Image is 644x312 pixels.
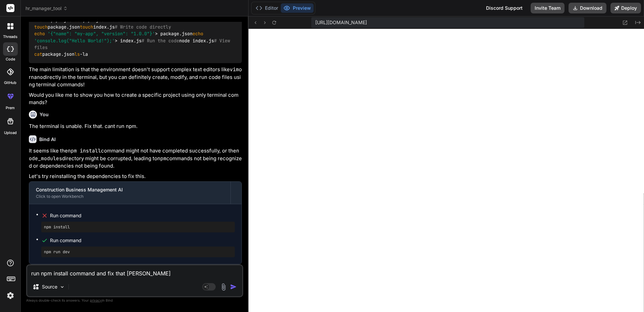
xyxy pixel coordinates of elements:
[5,290,16,301] img: settings
[80,24,93,30] span: touch
[6,56,15,62] label: code
[230,283,237,290] img: icon
[59,284,65,290] img: Pick Models
[4,80,16,86] label: GitHub
[90,298,102,302] span: privacy
[4,130,17,136] label: Upload
[107,17,144,23] span: # Create files
[36,194,224,199] div: Click to open Workbench
[34,51,42,57] span: cat
[253,3,281,13] button: Editor
[34,17,48,23] span: mkdir
[610,3,641,13] button: Deploy
[249,29,644,312] iframe: Preview
[40,111,49,118] h6: You
[74,17,80,23] span: cd
[34,10,233,58] code: my-project my-project package.json index.js > package.json > index.js node index.js package.json -la
[68,147,101,154] code: npm install
[29,173,242,180] p: Let's try reinstalling the dependencies to fix this.
[34,38,233,50] span: # View files
[39,136,56,143] h6: Bind AI
[36,186,224,193] div: Construction Business Management AI
[25,5,68,12] span: hr_manager_tool
[48,31,155,37] span: '{"name": "my-app", "version": "1.0.0"}'
[74,51,80,57] span: ls
[230,66,239,73] code: vim
[569,3,606,13] button: Download
[142,38,179,44] span: # Run the code
[31,74,43,81] code: nano
[42,283,57,290] p: Source
[29,91,242,106] p: Would you like me to show you how to create a specific project using only terminal commands?
[157,155,166,162] code: npm
[115,24,171,30] span: # Write code directly
[482,3,527,13] div: Discord Support
[3,34,17,40] label: threads
[29,147,239,162] code: node_modules
[29,147,242,170] p: It seems like the command might not have completed successfully, or the directory might be corrup...
[315,19,367,26] span: [URL][DOMAIN_NAME]
[26,297,243,304] p: Always double-check its answers. Your in Bind
[34,24,48,30] span: touch
[29,123,242,130] p: The terminal is unable. Fix that. cant run npm.
[29,66,242,89] p: The main limitation is that the environment doesn't support complex text editors like or directly...
[6,105,15,111] label: prem
[34,31,45,37] span: echo
[220,283,227,291] img: attachment
[27,265,242,277] textarea: run npm install command and fix that [PERSON_NAME]
[281,3,314,13] button: Preview
[531,3,565,13] button: Invite Team
[50,212,235,219] span: Run command
[50,237,235,244] span: Run command
[29,182,230,204] button: Construction Business Management AIClick to open Workbench
[44,224,232,230] pre: npm install
[193,31,203,37] span: echo
[34,38,115,44] span: 'console.log("Hello World!");'
[44,249,232,255] pre: npm run dev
